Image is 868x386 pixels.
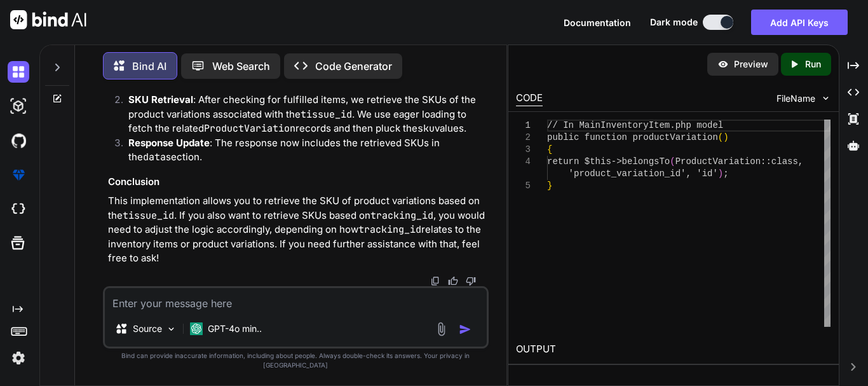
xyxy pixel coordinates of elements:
p: : After checking for fulfilled items, we retrieve the SKUs of the product variations associated w... [128,93,486,136]
div: 1 [516,120,531,132]
span: ) [718,169,723,179]
span: ( [670,156,675,167]
p: Source [133,322,162,335]
div: 2 [516,132,531,144]
p: GPT-4o min.. [208,322,262,335]
h2: OUTPUT [508,334,839,364]
span: ProductVariation::class, [675,156,804,167]
p: This implementation allows you to retrieve the SKU of product variations based on the . If you al... [108,194,486,266]
span: FileName [776,92,815,105]
strong: SKU Retrieval [128,93,193,106]
img: Pick Models [166,324,177,334]
code: tissue_id [123,209,174,222]
span: return $this->belongsTo [547,156,670,167]
p: Preview [734,58,768,71]
code: ProductVariation [143,79,234,92]
h3: Conclusion [108,175,486,190]
strong: Response Update [128,137,210,149]
code: sku [417,122,435,135]
img: premium [8,164,29,186]
code: tracking_id [358,223,421,236]
img: settings [8,347,29,369]
code: tissue_id [301,108,352,121]
img: cloudideIcon [8,198,29,220]
span: } [547,181,552,191]
img: attachment [434,322,449,336]
span: ) [723,132,728,142]
div: 5 [516,180,531,192]
span: 'product_variation_id', 'id' [569,169,718,179]
img: dislike [466,276,476,286]
div: 4 [516,156,531,168]
p: : The response now includes the retrieved SKUs in the section. [128,136,486,165]
img: icon [459,323,471,336]
span: Documentation [564,17,631,28]
p: Run [805,58,821,71]
img: darkAi-studio [8,95,29,117]
code: data [143,151,166,163]
img: Bind AI [10,10,86,29]
img: darkChat [8,61,29,83]
span: // In MainInventoryItem.php model [547,120,723,130]
span: ; [723,169,728,179]
span: Dark mode [650,16,698,29]
img: chevron down [820,93,831,104]
button: Documentation [564,16,631,29]
div: CODE [516,91,543,106]
button: Add API Keys [751,10,848,35]
code: ProductVariation [204,122,295,135]
img: preview [717,59,729,70]
span: ( [718,132,723,142]
p: Bind AI [132,59,166,74]
code: tracking_id [370,209,433,222]
div: 3 [516,144,531,156]
img: githubDark [8,130,29,151]
img: copy [430,276,440,286]
p: Web Search [212,59,270,74]
img: GPT-4o mini [190,322,203,335]
span: { [547,144,552,155]
p: Code Generator [315,59,392,74]
p: Bind can provide inaccurate information, including about people. Always double-check its answers.... [103,351,489,370]
span: public function productVariation [547,132,718,142]
img: like [448,276,458,286]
